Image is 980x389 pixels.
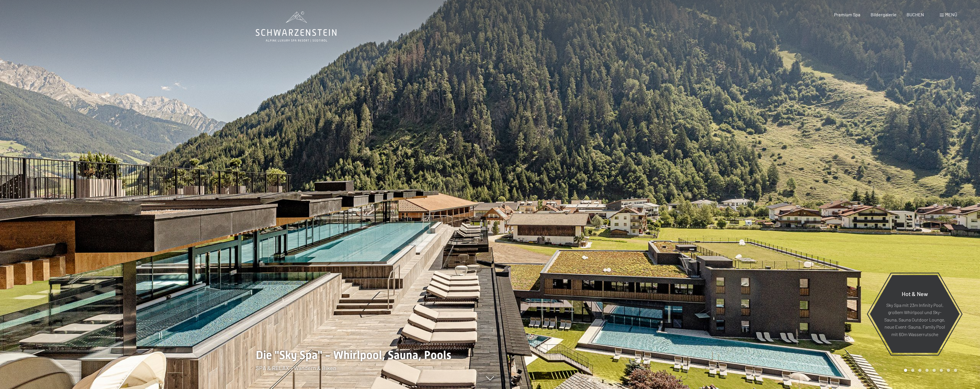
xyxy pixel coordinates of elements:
[918,369,921,372] div: Carousel Page 3
[945,12,957,17] span: Menü
[954,369,957,372] div: Carousel Page 8
[871,12,897,17] a: Bildergalerie
[834,12,860,17] a: Premium Spa
[902,290,928,297] span: Hot & New
[884,301,946,338] p: Sky Spa mit 23m Infinity Pool, großem Whirlpool und Sky-Sauna, Sauna Outdoor Lounge, neue Event-S...
[869,275,960,353] a: Hot & New Sky Spa mit 23m Infinity Pool, großem Whirlpool und Sky-Sauna, Sauna Outdoor Lounge, ne...
[947,369,950,372] div: Carousel Page 7
[940,369,943,372] div: Carousel Page 6
[933,369,936,372] div: Carousel Page 5
[911,369,914,372] div: Carousel Page 2
[907,12,924,17] a: BUCHEN
[902,369,957,372] div: Carousel Pagination
[925,369,929,372] div: Carousel Page 4
[904,369,907,372] div: Carousel Page 1 (Current Slide)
